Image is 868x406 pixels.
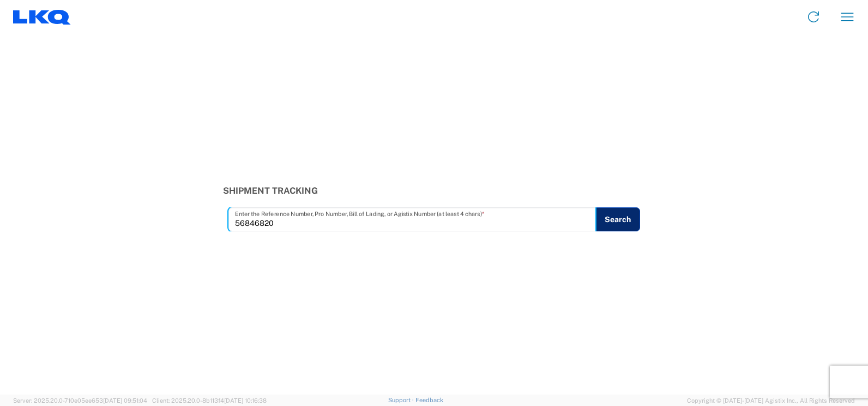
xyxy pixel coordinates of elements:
[415,397,443,403] a: Feedback
[13,397,147,404] span: Server: 2025.20.0-710e05ee653
[152,397,267,404] span: Client: 2025.20.0-8b113f4
[687,396,855,405] span: Copyright © [DATE]-[DATE] Agistix Inc., All Rights Reserved
[595,207,640,231] button: Search
[224,397,267,404] span: [DATE] 10:16:38
[223,186,646,196] h3: Shipment Tracking
[103,397,147,404] span: [DATE] 09:51:04
[388,397,415,403] a: Support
